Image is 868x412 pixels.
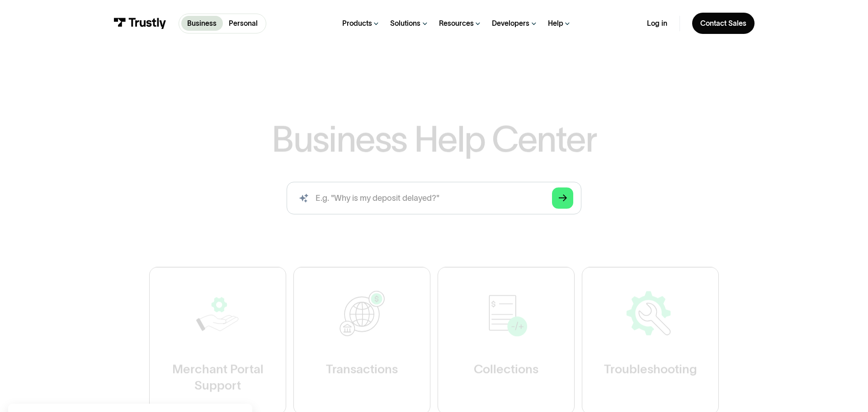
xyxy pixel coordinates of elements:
[548,19,563,28] div: Help
[229,18,258,29] p: Personal
[692,13,755,34] a: Contact Sales
[287,182,582,214] input: search
[223,16,264,31] a: Personal
[439,19,474,28] div: Resources
[390,19,420,28] div: Solutions
[287,182,582,214] form: Search
[474,361,538,377] div: Collections
[604,361,697,377] div: Troubleshooting
[326,361,398,377] div: Transactions
[700,19,746,28] div: Contact Sales
[272,121,597,157] h1: Business Help Center
[342,19,372,28] div: Products
[113,18,166,29] img: Trustly Logo
[170,361,265,393] div: Merchant Portal Support
[492,19,529,28] div: Developers
[187,18,217,29] p: Business
[181,16,223,31] a: Business
[647,19,667,28] a: Log in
